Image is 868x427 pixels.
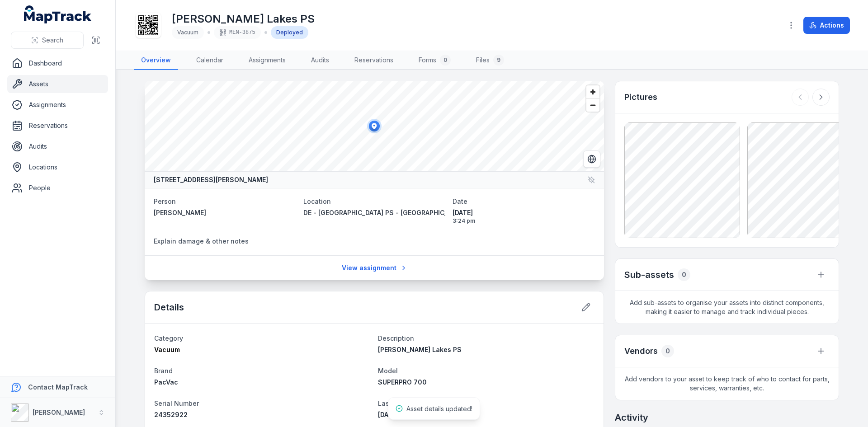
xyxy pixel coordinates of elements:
[469,51,511,70] a: Files9
[803,17,850,34] button: Actions
[189,51,231,70] a: Calendar
[411,51,458,70] a: Forms0
[154,237,249,245] span: Explain damage & other notes
[241,51,293,70] a: Assignments
[615,367,839,400] span: Add vendors to your asset to keep track of who to contact for parts, services, warranties, etc.
[24,5,92,23] a: MapTrack
[336,259,413,277] a: View assignment
[586,99,599,112] button: Zoom out
[11,32,84,49] button: Search
[154,208,296,217] a: [PERSON_NAME]
[624,91,657,103] h3: Pictures
[172,12,315,26] h1: [PERSON_NAME] Lakes PS
[406,405,472,413] span: Asset details updated!
[453,208,595,217] span: [DATE]
[177,29,198,36] span: Vacuum
[154,367,173,375] span: Brand
[7,54,108,72] a: Dashboard
[154,301,184,314] h2: Details
[347,51,401,70] a: Reservations
[7,96,108,114] a: Assignments
[624,345,658,357] h3: Vendors
[440,55,451,66] div: 0
[28,383,88,391] strong: Contact MapTrack
[378,411,398,418] span: [DATE]
[7,75,108,93] a: Assets
[145,81,604,171] canvas: Map
[154,399,199,407] span: Serial Number
[154,346,180,353] span: Vacuum
[154,197,176,205] span: Person
[586,85,599,99] button: Zoom in
[453,208,595,225] time: 8/14/2025, 3:24:20 PM
[271,26,308,39] div: Deployed
[154,411,188,418] span: 24352922
[624,268,674,281] h2: Sub-assets
[7,179,108,197] a: People
[678,268,690,281] div: 0
[134,51,178,70] a: Overview
[7,158,108,176] a: Locations
[453,217,595,225] span: 3:24 pm
[154,334,183,342] span: Category
[303,209,494,216] span: DE - [GEOGRAPHIC_DATA] PS - [GEOGRAPHIC_DATA] - 89365
[378,411,398,418] time: 9/12/2025, 11:00:00 AM
[378,367,398,375] span: Model
[303,197,331,205] span: Location
[303,208,446,217] a: DE - [GEOGRAPHIC_DATA] PS - [GEOGRAPHIC_DATA] - 89365
[304,51,336,70] a: Audits
[615,411,648,424] h2: Activity
[378,378,427,386] span: SUPERPRO 700
[493,55,504,66] div: 9
[154,175,268,184] strong: [STREET_ADDRESS][PERSON_NAME]
[661,345,674,357] div: 0
[453,197,467,205] span: Date
[33,408,85,416] strong: [PERSON_NAME]
[214,26,261,39] div: MEN-3875
[378,399,444,407] span: Last Test & Tag Date
[378,346,462,353] span: [PERSON_NAME] Lakes PS
[378,334,414,342] span: Description
[42,36,63,45] span: Search
[615,291,839,324] span: Add sub-assets to organise your assets into distinct components, making it easier to manage and t...
[583,150,600,168] button: Switch to Satellite View
[7,137,108,155] a: Audits
[7,117,108,135] a: Reservations
[154,378,178,386] span: PacVac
